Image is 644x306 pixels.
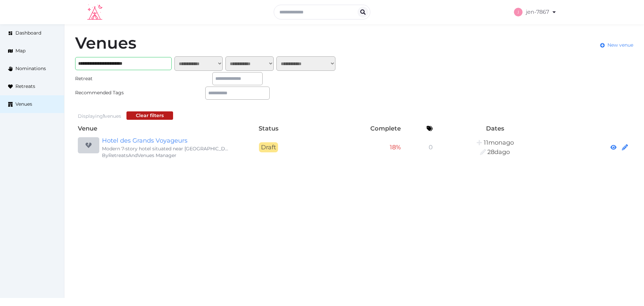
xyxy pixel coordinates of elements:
span: Draft [259,142,278,152]
span: New venue [607,42,633,49]
div: Clear filters [136,112,164,119]
button: Clear filters [126,111,173,120]
span: 0 [429,144,433,151]
th: Dates [435,122,555,135]
span: Nominations [15,65,46,72]
span: Retreats [15,83,35,90]
div: Recommended Tags [75,89,140,96]
th: Status [233,122,304,135]
a: New venue [600,42,633,49]
span: Map [15,47,25,54]
h1: Venues [75,35,137,51]
th: Complete [304,122,404,135]
div: Retreat [75,75,140,82]
span: 18 % [390,144,401,151]
th: Venue [75,122,233,135]
div: By RetreatsAndVenues Manager [102,152,231,159]
span: Venues [15,101,32,108]
a: Hotel des Grands Voyageurs [102,136,231,145]
div: Modern 7-story hotel situated near [GEOGRAPHIC_DATA] and [GEOGRAPHIC_DATA] - 500 meters from the ... [102,145,231,152]
span: 1 [103,113,105,119]
span: 8:45AM, October 11th, 2024 [484,139,514,146]
span: 7:49PM, August 6th, 2025 [487,148,510,156]
span: Dashboard [15,30,41,37]
a: jen-7867 [514,3,557,21]
div: Displaying venues [78,113,121,120]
